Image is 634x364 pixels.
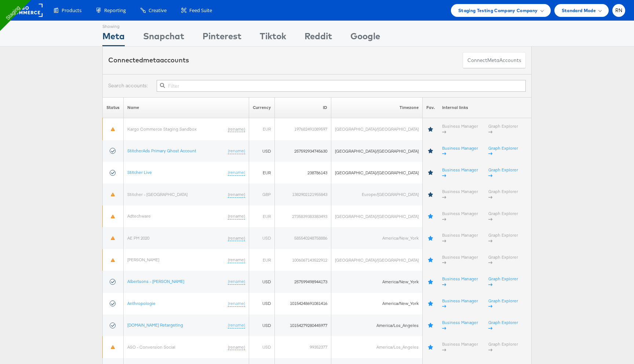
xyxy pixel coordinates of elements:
[442,167,478,178] a: Business Manager
[442,123,478,135] a: Business Manager
[157,80,526,92] input: Filter
[249,140,275,162] td: USD
[228,344,245,350] a: (rename)
[442,298,478,309] a: Business Manager
[127,126,197,132] a: Kargo Commerce Staging Sandbox
[442,189,478,200] a: Business Manager
[331,118,423,140] td: [GEOGRAPHIC_DATA]/[GEOGRAPHIC_DATA]
[331,271,423,292] td: America/New_York
[228,279,245,285] a: (rename)
[249,227,275,249] td: USD
[228,213,245,219] a: (rename)
[488,276,518,287] a: Graph Explorer
[127,301,156,306] a: Anthropologie
[350,30,380,46] div: Google
[488,145,518,157] a: Graph Explorer
[127,235,149,241] a: AE PM 2020
[442,232,478,244] a: Business Manager
[203,30,241,46] div: Pinterest
[189,7,212,14] span: Feed Suite
[228,170,245,176] a: (rename)
[488,298,518,309] a: Graph Explorer
[249,293,275,314] td: USD
[487,57,499,64] span: meta
[458,7,538,14] span: Staging Testing Company Company
[488,189,518,200] a: Graph Explorer
[127,279,184,284] a: Albertsons - [PERSON_NAME]
[228,148,245,154] a: (rename)
[228,192,245,198] a: (rename)
[331,336,423,358] td: America/Los_Angeles
[331,97,423,118] th: Timezone
[488,341,518,353] a: Graph Explorer
[228,301,245,307] a: (rename)
[275,183,331,205] td: 1382902121955843
[442,145,478,157] a: Business Manager
[488,211,518,222] a: Graph Explorer
[127,257,159,262] a: [PERSON_NAME]
[442,254,478,266] a: Business Manager
[102,30,125,46] div: Meta
[442,341,478,353] a: Business Manager
[228,235,245,241] a: (rename)
[249,162,275,183] td: EUR
[249,118,275,140] td: EUR
[442,320,478,331] a: Business Manager
[127,322,183,328] a: [DOMAIN_NAME] Retargeting
[228,322,245,328] a: (rename)
[260,30,286,46] div: Tiktok
[249,271,275,292] td: USD
[127,170,152,175] a: Stitcher Live
[249,314,275,336] td: USD
[127,148,196,153] a: StitcherAds Primary Ghost Account
[102,21,125,30] div: Showing
[275,293,331,314] td: 10154248691081416
[249,97,275,118] th: Currency
[127,192,187,197] a: Stitcher - [GEOGRAPHIC_DATA]
[143,56,160,64] span: meta
[562,7,596,14] span: Standard Mode
[331,227,423,249] td: America/New_York
[149,7,167,14] span: Creative
[463,52,526,69] button: ConnectmetaAccounts
[331,205,423,227] td: [GEOGRAPHIC_DATA]/[GEOGRAPHIC_DATA]
[615,8,623,13] span: RN
[228,126,245,132] a: (rename)
[305,30,332,46] div: Reddit
[143,30,184,46] div: Snapchat
[488,254,518,266] a: Graph Explorer
[275,162,331,183] td: 238786143
[275,336,331,358] td: 99352377
[249,249,275,271] td: EUR
[275,97,331,118] th: ID
[275,118,331,140] td: 197682491089597
[275,140,331,162] td: 257592934745630
[331,140,423,162] td: [GEOGRAPHIC_DATA]/[GEOGRAPHIC_DATA]
[275,227,331,249] td: 585540248758886
[103,97,124,118] th: Status
[275,249,331,271] td: 1006067143522912
[249,205,275,227] td: EUR
[442,276,478,287] a: Business Manager
[104,7,126,14] span: Reporting
[331,293,423,314] td: America/New_York
[124,97,249,118] th: Name
[488,320,518,331] a: Graph Explorer
[275,271,331,292] td: 257599498944173
[275,314,331,336] td: 10154279280445977
[249,336,275,358] td: USD
[127,213,151,219] a: Adtechware
[108,55,189,65] div: Connected accounts
[331,162,423,183] td: [GEOGRAPHIC_DATA]/[GEOGRAPHIC_DATA]
[62,7,81,14] span: Products
[249,183,275,205] td: GBP
[442,211,478,222] a: Business Manager
[228,257,245,263] a: (rename)
[331,249,423,271] td: [GEOGRAPHIC_DATA]/[GEOGRAPHIC_DATA]
[331,183,423,205] td: Europe/[GEOGRAPHIC_DATA]
[488,167,518,178] a: Graph Explorer
[488,123,518,135] a: Graph Explorer
[331,314,423,336] td: America/Los_Angeles
[275,205,331,227] td: 2735839383383493
[127,344,175,350] a: ASO - Conversion Social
